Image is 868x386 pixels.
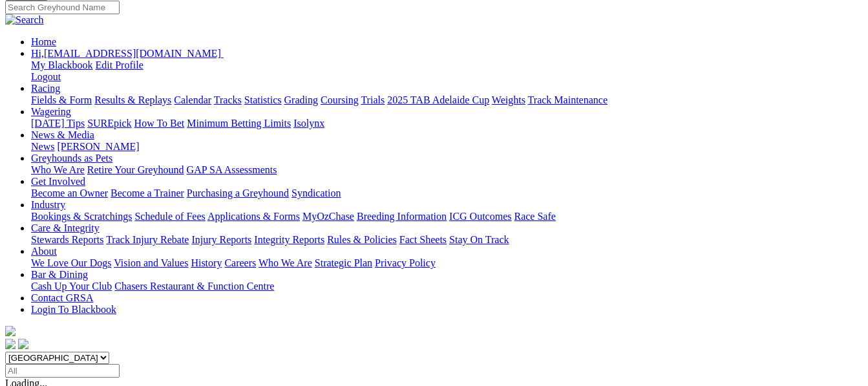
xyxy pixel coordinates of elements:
a: Strategic Plan [315,257,372,268]
a: My Blackbook [31,59,93,70]
div: Greyhounds as Pets [31,164,863,176]
div: Wagering [31,118,863,129]
div: Industry [31,211,863,222]
a: Track Maintenance [528,94,608,105]
a: Race Safe [514,211,555,222]
a: Breeding Information [357,211,447,222]
a: Who We Are [259,257,312,268]
span: Hi, [EMAIL_ADDRESS][DOMAIN_NAME] [31,48,221,59]
a: Chasers Restaurant & Function Centre [114,281,274,292]
a: Home [31,36,56,47]
a: MyOzChase [302,211,354,222]
a: [PERSON_NAME] [57,141,139,152]
a: About [31,246,57,257]
a: Bar & Dining [31,269,88,280]
a: Statistics [244,94,282,105]
a: Greyhounds as Pets [31,153,112,164]
a: Isolynx [293,118,324,129]
a: Minimum Betting Limits [187,118,291,129]
div: Racing [31,94,863,106]
a: Edit Profile [96,59,143,70]
a: Stewards Reports [31,234,103,245]
a: Bookings & Scratchings [31,211,132,222]
a: Rules & Policies [327,234,397,245]
img: facebook.svg [5,339,16,349]
a: Vision and Values [114,257,188,268]
a: Login To Blackbook [31,304,116,315]
a: Results & Replays [94,94,171,105]
div: Get Involved [31,188,863,199]
a: Who We Are [31,164,85,175]
a: Grading [284,94,318,105]
a: How To Bet [134,118,185,129]
a: Integrity Reports [254,234,324,245]
a: Retire Your Greyhound [87,164,184,175]
a: Contact GRSA [31,292,93,303]
a: Injury Reports [191,234,251,245]
a: ICG Outcomes [449,211,511,222]
a: History [191,257,222,268]
a: Privacy Policy [375,257,436,268]
a: Become an Owner [31,188,108,198]
a: Coursing [321,94,359,105]
a: GAP SA Assessments [187,164,277,175]
a: Logout [31,71,61,82]
a: Tracks [214,94,242,105]
a: We Love Our Dogs [31,257,111,268]
a: Stay On Track [449,234,509,245]
a: Wagering [31,106,71,117]
a: Track Injury Rebate [106,234,189,245]
a: Become a Trainer [111,188,184,198]
a: Hi,[EMAIL_ADDRESS][DOMAIN_NAME] [31,48,224,59]
div: Bar & Dining [31,281,863,292]
div: Hi,[EMAIL_ADDRESS][DOMAIN_NAME] [31,59,863,83]
a: News & Media [31,129,94,140]
a: Careers [224,257,256,268]
a: Purchasing a Greyhound [187,188,289,198]
img: Search [5,14,44,26]
img: twitter.svg [18,339,28,349]
a: SUREpick [87,118,131,129]
input: Select date [5,364,120,378]
input: Search [5,1,120,14]
a: Trials [361,94,385,105]
a: Syndication [291,188,341,198]
img: logo-grsa-white.png [5,326,16,336]
a: Applications & Forms [207,211,300,222]
div: News & Media [31,141,863,153]
a: Cash Up Your Club [31,281,112,292]
a: Fields & Form [31,94,92,105]
a: Weights [492,94,525,105]
div: About [31,257,863,269]
a: [DATE] Tips [31,118,85,129]
a: Schedule of Fees [134,211,205,222]
a: Racing [31,83,60,94]
a: Care & Integrity [31,222,100,233]
a: 2025 TAB Adelaide Cup [387,94,489,105]
div: Care & Integrity [31,234,863,246]
a: Calendar [174,94,211,105]
a: Fact Sheets [399,234,447,245]
a: News [31,141,54,152]
a: Industry [31,199,65,210]
a: Get Involved [31,176,85,187]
